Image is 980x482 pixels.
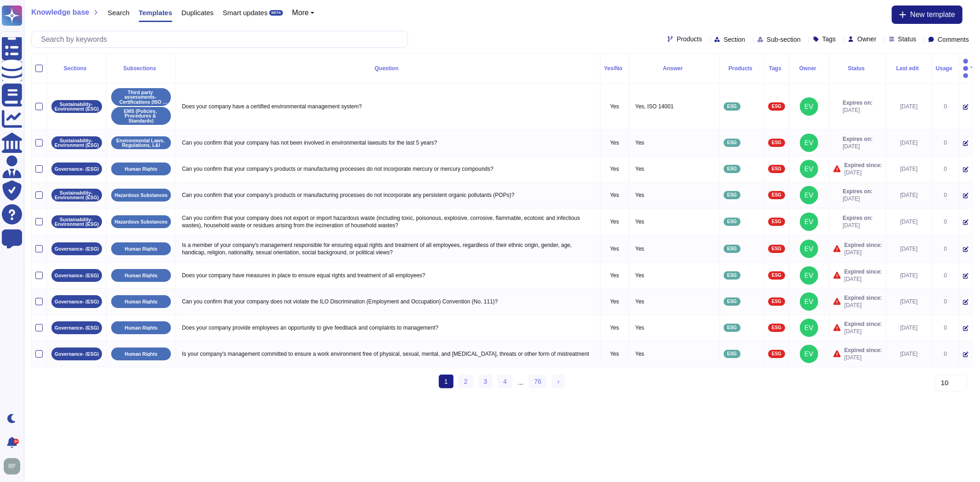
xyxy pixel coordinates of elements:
div: [DATE] [890,218,928,225]
span: ESG [772,325,782,330]
div: 0 [936,298,955,305]
p: Yes [633,296,716,308]
p: Governance- (ESG) [55,325,99,331]
p: Can you confirm that your company’s products or manufacturing processes do not incorporate mercur... [180,163,596,175]
span: Expires on: [843,99,872,106]
div: [DATE] [890,272,928,279]
button: user [2,456,27,476]
div: Status [833,66,882,71]
span: ESG [772,352,782,356]
div: Sections [51,66,102,71]
div: Subsections [110,66,172,71]
p: Yes, ISO 14001 [633,101,716,112]
p: Does your company have measures in place to ensure equal rights and treatment of all employees? [180,269,596,281]
span: [DATE] [844,249,882,256]
span: [DATE] [844,328,882,335]
span: Expires on: [843,135,872,143]
span: ESG [727,104,737,109]
p: Governance- (ESG) [55,352,99,357]
div: [DATE] [890,298,928,305]
a: 4 [498,375,512,388]
p: Yes [604,298,625,305]
img: user [800,213,818,231]
img: user [800,292,818,311]
input: Search by keywords [36,31,408,47]
p: Yes [633,348,716,360]
span: Smart updates [223,9,268,16]
div: 0 [936,350,955,358]
span: Templates [139,9,172,16]
div: 0 [936,272,955,279]
span: [DATE] [843,143,872,150]
a: 2 [459,375,473,388]
img: user [800,186,818,204]
p: Human Rights [125,325,157,331]
div: [DATE] [890,324,928,331]
div: 0 [936,324,955,331]
p: Human Rights [125,167,157,172]
img: user [4,458,20,475]
div: [DATE] [890,191,928,199]
span: ESG [772,299,782,304]
span: Expired since: [844,162,882,169]
div: Owner [793,66,826,71]
span: Knowledge base [31,9,89,16]
span: Expired since: [844,268,882,275]
span: [DATE] [844,275,882,283]
p: Environmental Laws, Regulations, L&I [114,138,168,148]
p: Yes [604,139,625,146]
p: Yes [604,165,625,173]
p: Yes [604,272,625,279]
div: [DATE] [890,245,928,252]
span: ESG [772,104,782,109]
p: Yes [633,216,716,228]
span: More [292,9,309,17]
p: Yes [604,245,625,252]
div: Usage [936,66,955,71]
p: Yes [633,269,716,281]
span: ESG [727,140,737,145]
p: Does your company have a certified environmental management system? [180,101,596,112]
p: Human Rights [125,273,157,278]
p: Yes [633,322,716,334]
span: Owner [857,36,876,42]
span: [DATE] [843,222,872,229]
span: Search [108,9,130,16]
p: Governance- (ESG) [55,273,99,278]
img: user [800,345,818,363]
span: ESG [727,219,737,224]
span: ESG [727,193,737,197]
div: [DATE] [890,350,928,358]
div: 0 [936,218,955,225]
p: Yes [633,243,716,255]
p: Can you confirm that your company has not been involved in environmental lawsuits for the last 5 ... [180,137,596,149]
div: BETA [269,10,283,16]
div: [DATE] [890,139,928,146]
p: EMS (Policies, Procedures & Standards) [114,109,168,123]
span: Expired since: [844,320,882,328]
button: More [292,9,315,17]
span: ESG [772,273,782,278]
span: [DATE] [843,195,872,202]
span: 1 [439,375,453,388]
p: Governance- (ESG) [55,299,99,304]
span: ESG [727,352,737,356]
div: Tags [768,66,785,71]
span: ESG [772,193,782,197]
span: ESG [727,273,737,278]
p: Can you confirm that your company does not violate the ILO Discrimination (Employment and Occupat... [180,296,596,308]
span: Section [724,36,745,43]
p: Sustainability- Environment (ESG) [55,138,99,148]
p: Sustainability- Environment (ESG) [55,217,99,227]
div: Last edit [890,66,928,71]
span: Tags [822,36,836,42]
p: Human Rights [125,247,157,252]
p: Yes [604,350,625,358]
span: Status [898,36,917,42]
div: Answer [633,66,716,71]
img: user [800,97,818,116]
div: 0 [936,103,955,110]
span: [DATE] [843,106,872,114]
span: Expires on: [843,188,872,195]
span: ESG [772,167,782,171]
